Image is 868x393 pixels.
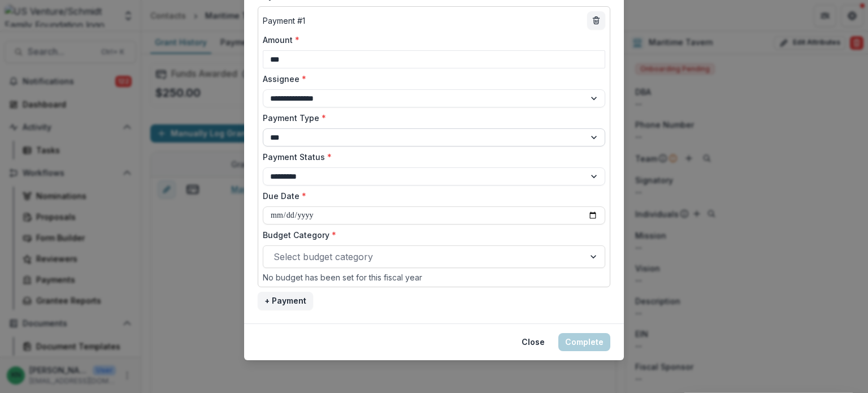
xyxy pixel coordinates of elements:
[263,112,598,124] label: Payment Type
[263,15,305,27] p: Payment # 1
[263,273,605,282] div: No budget has been set for this fiscal year
[263,151,598,163] label: Payment Status
[258,292,313,310] button: + Payment
[263,73,598,85] label: Assignee
[587,11,605,29] button: delete
[558,333,610,351] button: Complete
[263,229,598,241] label: Budget Category
[515,333,552,351] button: Close
[263,190,598,202] label: Due Date
[263,34,598,46] label: Amount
